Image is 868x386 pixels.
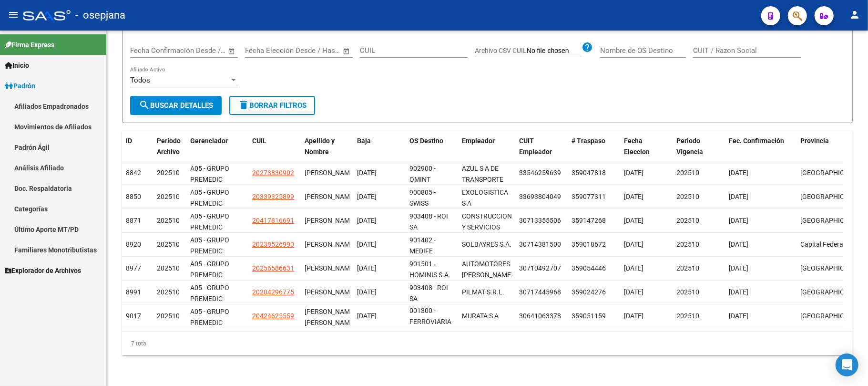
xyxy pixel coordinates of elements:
[305,137,335,156] span: Apellido y Nombre
[341,46,352,57] button: Open calendar
[126,288,141,296] span: 8991
[238,99,249,111] mat-icon: delete
[301,131,353,162] datatable-header-cell: Apellido y Nombre
[462,259,513,291] div: AUTOMOTORES [PERSON_NAME] S.A.
[676,217,699,224] span: 202510
[353,131,406,162] datatable-header-cell: Baja
[8,9,19,21] mat-icon: menu
[305,288,356,296] span: [PERSON_NAME]
[462,163,511,196] div: AZUL S A DE TRANSPORTE AUTOMOT
[409,137,443,145] span: OS Destino
[462,211,520,243] div: CONSTRUCCIONES Y SERVICIOS [PERSON_NAME]
[409,260,450,279] span: 901501 - HOMINIS S.A.
[122,332,853,355] div: 7 total
[157,217,180,224] span: 202510
[462,187,511,209] div: EXOLOGISTICA S A
[519,264,561,272] span: 30710492707
[5,60,29,71] span: Inicio
[572,264,606,272] span: 359054446
[139,99,150,111] mat-icon: search
[624,169,643,177] span: [DATE]
[305,193,356,200] span: [PERSON_NAME]
[676,288,699,296] span: 202510
[157,193,180,200] span: 202510
[800,137,829,145] span: Provincia
[519,312,561,320] span: 30641063378
[305,240,356,248] span: [PERSON_NAME]
[357,215,402,226] div: [DATE]
[126,217,141,224] span: 8871
[157,169,180,177] span: 202510
[190,212,229,231] span: A05 - GRUPO PREMEDIC
[624,264,643,272] span: [DATE]
[624,288,643,296] span: [DATE]
[409,307,451,325] span: 001300 - FERROVIARIA
[624,137,650,156] span: Fecha Eleccion
[292,46,338,55] input: Fecha fin
[527,47,582,55] input: Archivo CSV CUIL
[568,131,620,162] datatable-header-cell: # Traspaso
[357,287,402,298] div: [DATE]
[519,169,561,177] span: 33546259639
[409,212,448,231] span: 903408 - ROI SA
[126,240,141,248] span: 8920
[252,240,294,248] span: 20238526990
[725,131,797,162] datatable-header-cell: Fec. Confirmación
[357,311,402,322] div: [DATE]
[729,137,784,145] span: Fec. Confirmación
[676,169,699,177] span: 202510
[572,312,606,320] span: 359051159
[126,312,141,320] span: 9017
[157,312,180,320] span: 202510
[836,354,858,376] div: Open Intercom Messenger
[409,236,449,276] span: 901402 - MEDIFE ASOCIACION CIVIL
[357,263,402,274] div: [DATE]
[177,46,224,55] input: Fecha fin
[252,264,294,272] span: 20256586631
[800,240,845,248] span: Capital Federal
[624,217,643,224] span: [DATE]
[357,191,402,202] div: [DATE]
[252,288,294,296] span: 20204296775
[157,240,180,248] span: 202510
[305,217,356,224] span: [PERSON_NAME]
[190,260,229,279] span: A05 - GRUPO PREMEDIC
[582,42,593,53] mat-icon: help
[305,264,356,272] span: [PERSON_NAME]
[462,287,504,298] div: PILMAT S.R.L.
[252,312,294,320] span: 20424625559
[357,137,371,145] span: Baja
[190,308,229,326] span: A05 - GRUPO PREMEDIC
[729,217,748,224] span: [DATE]
[357,167,402,178] div: [DATE]
[409,165,449,216] span: 902900 - OMINT SOCIEDAD ANÓNIMA DE SERVICIOS
[190,284,229,303] span: A05 - GRUPO PREMEDIC
[126,264,141,272] span: 8977
[409,188,438,218] span: 900805 - SWISS MEDICAL
[676,193,699,200] span: 202510
[226,46,237,57] button: Open calendar
[122,131,153,162] datatable-header-cell: ID
[190,188,229,207] span: A05 - GRUPO PREMEDIC
[729,288,748,296] span: [DATE]
[5,40,54,50] span: Firma Express
[252,193,294,200] span: 20339325899
[229,96,315,115] button: Borrar Filtros
[305,308,356,326] span: [PERSON_NAME] [PERSON_NAME]
[729,312,748,320] span: [DATE]
[186,131,248,162] datatable-header-cell: Gerenciador
[624,312,643,320] span: [DATE]
[190,137,228,145] span: Gerenciador
[157,264,180,272] span: 202510
[572,193,606,200] span: 359077311
[357,239,402,250] div: [DATE]
[5,265,81,276] span: Explorador de Archivos
[800,193,865,200] span: [GEOGRAPHIC_DATA]
[729,193,748,200] span: [DATE]
[190,165,229,183] span: A05 - GRUPO PREMEDIC
[729,240,748,248] span: [DATE]
[252,217,294,224] span: 20417816691
[130,96,222,115] button: Buscar Detalles
[126,169,141,177] span: 8842
[305,169,356,177] span: [PERSON_NAME]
